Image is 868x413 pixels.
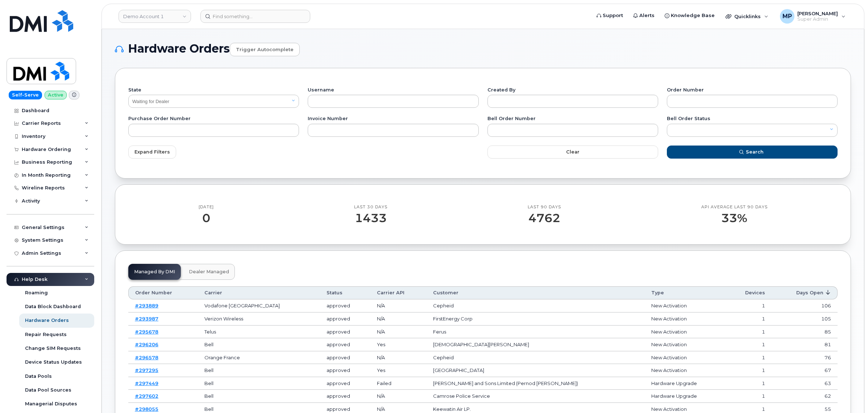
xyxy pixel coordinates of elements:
td: New Activation [645,338,726,351]
a: #295678 [135,329,158,335]
td: Telus [198,326,320,339]
td: 2025-06-24 [772,312,838,326]
a: #296578 [135,355,158,360]
label: Order Number [667,88,838,93]
td: Cepheid [427,299,645,312]
td: Bell [198,338,320,351]
span: Dealer Managed [189,269,229,275]
button: Search [667,146,838,159]
button: Expand Filters [128,146,176,159]
td: 1 [726,338,772,351]
div: API Average last 90 days [701,204,768,210]
td: N/A [370,326,427,339]
td: N/A [370,299,427,312]
th: Carrier API [370,286,427,299]
div: 0 [199,212,214,225]
span: Expand Filters [134,148,170,155]
td: New Activation [645,299,726,312]
div: [DATE] [199,204,214,210]
td: Bell [198,390,320,403]
td: approved [320,351,370,364]
a: #293889 [135,303,158,308]
label: State [128,88,299,93]
td: Orange France [198,351,320,364]
th: Status [320,286,370,299]
td: Yes [370,364,427,377]
td: 2025-08-05 [772,377,838,390]
div: 33% [701,212,768,225]
a: #293987 [135,316,158,322]
td: approved [320,299,370,312]
td: approved [320,390,370,403]
td: approved [320,364,370,377]
a: #297295 [135,367,158,373]
td: 1 [726,377,772,390]
a: #296206 [135,342,158,347]
td: 2025-07-18 [772,338,838,351]
a: #297602 [135,393,158,399]
td: Bell [198,377,320,390]
label: Created By [487,88,658,93]
span: Search [746,148,764,155]
td: New Activation [645,312,726,326]
td: [GEOGRAPHIC_DATA] [427,364,645,377]
label: Bell Order Status [667,116,838,121]
label: Bell Order Number [487,116,658,121]
td: Cepheid [427,351,645,364]
button: Clear [487,146,658,159]
th: Days Open [772,286,838,299]
th: Carrier [198,286,320,299]
td: [DEMOGRAPHIC_DATA][PERSON_NAME] [427,338,645,351]
a: Trigger autocomplete [230,43,300,56]
div: Last 90 Days [528,204,561,210]
td: 1 [726,299,772,312]
th: Type [645,286,726,299]
a: #297449 [135,380,158,386]
td: 2025-07-14 [772,326,838,339]
th: Order Number [128,286,198,299]
td: approved [320,377,370,390]
td: approved [320,338,370,351]
span: Clear [566,148,580,155]
a: #298055 [135,406,158,412]
td: N/A [370,390,427,403]
td: [PERSON_NAME] and Sons Limited (Pernod [PERSON_NAME]) [427,377,645,390]
td: N/A [370,312,427,326]
td: 1 [726,364,772,377]
td: Failed [370,377,427,390]
td: Ferus [427,326,645,339]
label: Purchase Order Number [128,116,299,121]
label: Username [308,88,478,93]
div: Last 30 Days [354,204,387,210]
td: FirstEnergy Corp [427,312,645,326]
td: approved [320,312,370,326]
td: Hardware Upgrade [645,390,726,403]
div: 1433 [354,212,387,225]
label: Invoice Number [308,116,478,121]
td: 1 [726,326,772,339]
td: Hardware Upgrade [645,377,726,390]
td: 1 [726,351,772,364]
td: New Activation [645,364,726,377]
td: 2025-07-23 [772,351,838,364]
td: 2025-06-23 [772,299,838,312]
td: Vodafone [GEOGRAPHIC_DATA] [198,299,320,312]
td: 1 [726,390,772,403]
td: approved [320,326,370,339]
td: Bell [198,364,320,377]
td: Verizon Wireless [198,312,320,326]
td: 2025-08-01 [772,364,838,377]
th: Devices [726,286,772,299]
td: New Activation [645,326,726,339]
th: Customer [427,286,645,299]
h1: Hardware Orders [115,42,851,56]
div: 4762 [528,212,561,225]
td: 1 [726,312,772,326]
td: New Activation [645,351,726,364]
td: Camrose Police Service [427,390,645,403]
td: N/A [370,351,427,364]
td: Yes [370,338,427,351]
td: 2025-08-06 [772,390,838,403]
